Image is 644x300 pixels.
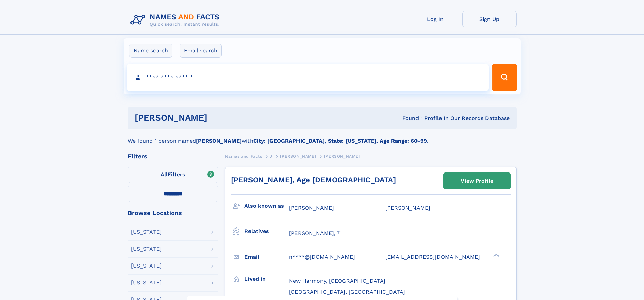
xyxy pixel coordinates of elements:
img: Logo Names and Facts [128,11,225,29]
span: J [270,154,272,159]
span: [GEOGRAPHIC_DATA], [GEOGRAPHIC_DATA] [289,289,405,295]
span: [PERSON_NAME] [385,205,430,211]
div: We found 1 person named with . [128,129,517,145]
a: [PERSON_NAME], 71 [289,230,342,237]
div: Filters [128,153,218,159]
span: [PERSON_NAME] [289,205,334,211]
h3: Also known as [244,200,289,212]
b: City: [GEOGRAPHIC_DATA], State: [US_STATE], Age Range: 60-99 [253,138,427,144]
div: [US_STATE] [131,280,162,285]
a: [PERSON_NAME] [280,152,316,160]
div: View Profile [461,173,493,189]
button: Search Button [492,64,517,91]
input: search input [127,64,489,91]
a: [PERSON_NAME], Age [DEMOGRAPHIC_DATA] [231,176,396,184]
span: [EMAIL_ADDRESS][DOMAIN_NAME] [385,254,480,260]
h3: Lived in [244,273,289,285]
a: Log In [408,11,462,27]
a: J [270,152,272,160]
span: All [161,171,168,178]
h1: [PERSON_NAME] [135,114,305,122]
h3: Email [244,251,289,263]
a: Sign Up [462,11,517,27]
div: [US_STATE] [131,263,162,269]
span: [PERSON_NAME] [324,154,360,159]
div: Browse Locations [128,210,218,216]
b: [PERSON_NAME] [196,138,242,144]
a: View Profile [444,173,510,189]
label: Email search [180,44,222,58]
a: Names and Facts [225,152,262,160]
div: [US_STATE] [131,246,162,252]
div: Found 1 Profile In Our Records Database [305,115,510,122]
label: Filters [128,167,218,183]
h3: Relatives [244,226,289,237]
label: Name search [129,44,172,58]
span: New Harmony, [GEOGRAPHIC_DATA] [289,278,385,284]
span: [PERSON_NAME] [280,154,316,159]
div: [US_STATE] [131,229,162,235]
div: ❯ [492,253,500,257]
